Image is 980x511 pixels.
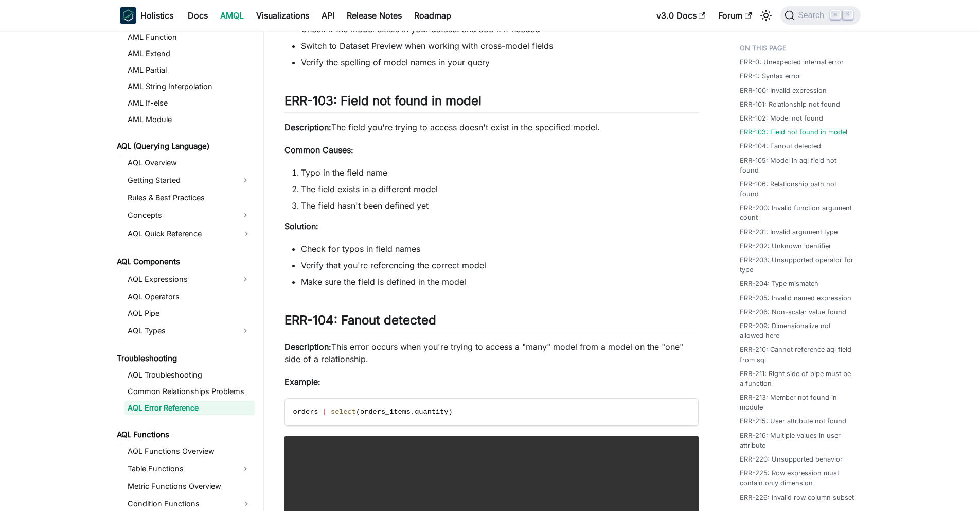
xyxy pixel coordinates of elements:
button: Expand sidebar category 'AQL Types' [236,322,255,339]
h2: ERR-104: Fanout detected [284,313,699,332]
a: ERR-210: Cannot reference aql field from sql [740,345,854,364]
button: Expand sidebar category 'Table Functions' [236,461,255,477]
a: AML If-else [124,96,255,110]
button: Expand sidebar category 'Getting Started' [236,172,255,189]
a: ERR-201: Invalid argument type [740,227,838,237]
span: orders_items [360,408,411,416]
strong: Description: [284,342,331,352]
a: Concepts [124,207,236,224]
a: ERR-104: Fanout detected [740,141,821,151]
a: ERR-0: Unexpected internal error [740,57,844,67]
a: AQL Overview [124,156,255,170]
a: AQL Operators [124,289,255,304]
strong: Solution: [284,221,318,231]
a: AML String Interpolation [124,79,255,94]
li: Verify that you're referencing the correct model [301,259,699,271]
a: ERR-106: Relationship path not found [740,179,854,199]
strong: Example: [284,377,320,387]
strong: Description: [284,122,331,132]
a: ERR-216: Multiple values in user attribute [740,431,854,450]
a: ERR-206: Non-scalar value found [740,307,846,317]
a: ERR-101: Relationship not found [740,99,840,109]
a: AML Partial [124,63,255,77]
span: | [323,408,327,416]
a: ERR-209: Dimensionalize not allowed here [740,321,854,340]
a: AQL Components [114,254,255,269]
a: AQL Expressions [124,271,236,287]
a: AQL Error Reference [124,401,255,415]
a: Visualizations [250,7,315,24]
strong: Common Causes: [284,145,353,155]
a: AQL Types [124,322,236,339]
kbd: ⌘ [830,10,841,20]
span: orders [293,408,318,416]
a: ERR-105: Model in aql field not found [740,156,854,175]
nav: Docs sidebar [110,31,264,511]
a: ERR-220: Unsupported behavior [740,454,843,464]
li: The field exists in a different model [301,183,699,195]
a: ERR-225: Row expression must contain only dimension [740,468,854,488]
a: AQL (Querying Language) [114,139,255,154]
a: Release Notes [341,7,408,24]
img: Holistics [120,7,136,24]
a: ERR-102: Model not found [740,113,823,123]
a: AQL Quick Reference [124,226,255,242]
a: AMQL [214,7,250,24]
a: Common Relationships Problems [124,384,255,399]
li: Check for typos in field names [301,243,699,255]
a: ERR-204: Type mismatch [740,279,818,288]
li: Switch to Dataset Preview when working with cross-model fields [301,40,699,52]
a: Forum [712,7,758,24]
a: AML Function [124,30,255,44]
a: Table Functions [124,461,236,477]
a: ERR-213: Member not found in module [740,393,854,412]
a: Roadmap [408,7,457,24]
a: Rules & Best Practices [124,191,255,205]
li: Make sure the field is defined in the model [301,276,699,288]
a: Metric Functions Overview [124,479,255,493]
button: Expand sidebar category 'AQL Expressions' [236,271,255,287]
p: This error occurs when you're trying to access a "many" model from a model on the "one" side of a... [284,340,699,365]
p: The field you're trying to access doesn't exist in the specified model. [284,121,699,133]
a: ERR-203: Unsupported operator for type [740,255,854,275]
a: v3.0 Docs [650,7,712,24]
span: ) [448,408,452,416]
button: Search (Command+K) [780,6,860,25]
button: Expand sidebar category 'Concepts' [236,207,255,224]
a: ERR-202: Unknown identifier [740,241,831,251]
b: Holistics [140,9,173,22]
li: Verify the spelling of model names in your query [301,56,699,69]
a: AQL Pipe [124,306,255,320]
a: HolisticsHolistics [120,7,173,24]
button: Switch between dark and light mode (currently light mode) [758,7,774,24]
a: ERR-215: User attribute not found [740,416,846,426]
a: AQL Functions Overview [124,444,255,458]
a: ERR-205: Invalid named expression [740,293,851,303]
a: API [315,7,341,24]
span: quantity [415,408,448,416]
a: ERR-211: Right side of pipe must be a function [740,369,854,388]
span: . [411,408,415,416]
h2: ERR-103: Field not found in model [284,93,699,113]
a: ERR-103: Field not found in model [740,127,847,137]
li: Typo in the field name [301,166,699,179]
span: Search [795,11,830,20]
a: AML Module [124,112,255,127]
a: ERR-226: Invalid row column subset [740,492,854,502]
a: ERR-1: Syntax error [740,71,800,81]
a: AQL Functions [114,428,255,442]
a: AML Extend [124,46,255,61]
kbd: K [843,10,853,20]
li: The field hasn't been defined yet [301,199,699,212]
a: ERR-100: Invalid expression [740,86,827,95]
span: select [331,408,356,416]
a: AQL Troubleshooting [124,368,255,382]
span: ( [356,408,360,416]
a: Docs [182,7,214,24]
a: ERR-200: Invalid function argument count [740,203,854,223]
a: Getting Started [124,172,236,189]
a: Troubleshooting [114,351,255,366]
